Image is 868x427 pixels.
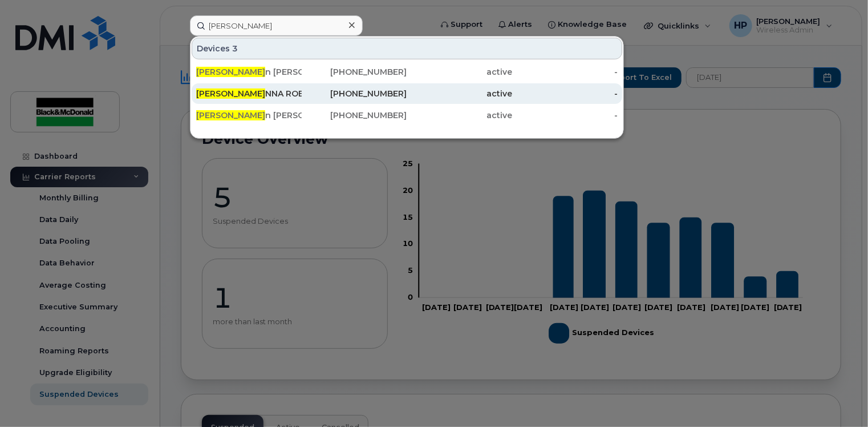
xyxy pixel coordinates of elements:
[192,83,622,104] a: [PERSON_NAME]NNA ROBAZZA[PHONE_NUMBER]active-
[302,66,407,78] div: [PHONE_NUMBER]
[192,38,622,59] div: Devices
[196,88,265,99] span: [PERSON_NAME]
[232,43,238,54] span: 3
[196,67,265,77] span: [PERSON_NAME]
[407,110,513,121] div: active
[512,88,618,99] div: -
[196,110,302,121] div: n [PERSON_NAME]
[196,88,302,99] div: NNA ROBAZZA
[196,66,302,78] div: n [PERSON_NAME]
[302,88,407,99] div: [PHONE_NUMBER]
[407,88,513,99] div: active
[196,110,265,120] span: [PERSON_NAME]
[192,62,622,82] a: [PERSON_NAME]n [PERSON_NAME][PHONE_NUMBER]active-
[512,66,618,78] div: -
[192,105,622,126] a: [PERSON_NAME]n [PERSON_NAME][PHONE_NUMBER]active-
[302,110,407,121] div: [PHONE_NUMBER]
[407,66,513,78] div: active
[512,110,618,121] div: -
